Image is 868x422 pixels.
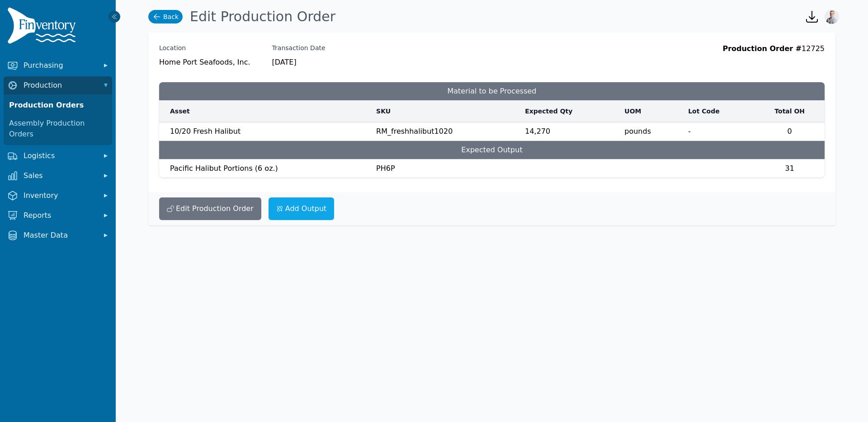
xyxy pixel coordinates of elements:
th: SKU [371,100,519,122]
button: Reports [4,206,112,225]
th: Expected Qty [519,100,619,122]
td: 0 [755,122,825,141]
h1: Edit Production Order [190,9,335,25]
th: Lot Code [683,100,755,122]
label: Location [159,43,250,52]
td: PH6P [371,159,519,178]
button: Master Data [4,226,112,244]
button: Edit Production Order [159,197,261,220]
button: Inventory [4,187,112,205]
th: Asset [159,100,371,122]
a: Add Output [269,197,335,220]
button: Sales [4,167,112,185]
span: Inventory [24,190,96,201]
span: - [688,127,691,136]
button: Purchasing [4,56,112,75]
a: Production Orders [5,96,110,114]
button: Production [4,76,112,94]
span: Home Port Seafoods, Inc. [159,57,250,68]
span: Production Order # [722,44,802,53]
img: Joshua Benton [825,9,839,24]
label: Transaction Date [272,43,325,52]
td: Expected Output [159,141,825,159]
span: Production [24,80,96,91]
span: Logistics [24,150,96,161]
div: 12725 [722,43,825,68]
span: Sales [24,170,96,181]
span: Pacific Halibut Portions (6 oz.) [170,164,278,173]
td: RM_freshhalibut1020 [371,122,519,141]
th: Total OH [755,100,825,122]
a: Back [148,10,183,23]
span: 10/20 Fresh Halibut [170,127,241,136]
span: pounds [624,126,677,137]
span: 14,270 [525,127,550,136]
h3: Material to be Processed [159,82,825,100]
th: UOM [619,100,683,122]
button: Logistics [4,147,112,165]
span: Purchasing [24,60,96,71]
span: Reports [24,210,96,221]
a: Assembly Production Orders [5,114,110,143]
td: 31 [755,159,825,178]
span: Master Data [24,230,96,241]
img: Finventory [7,7,80,47]
span: [DATE] [272,57,325,68]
